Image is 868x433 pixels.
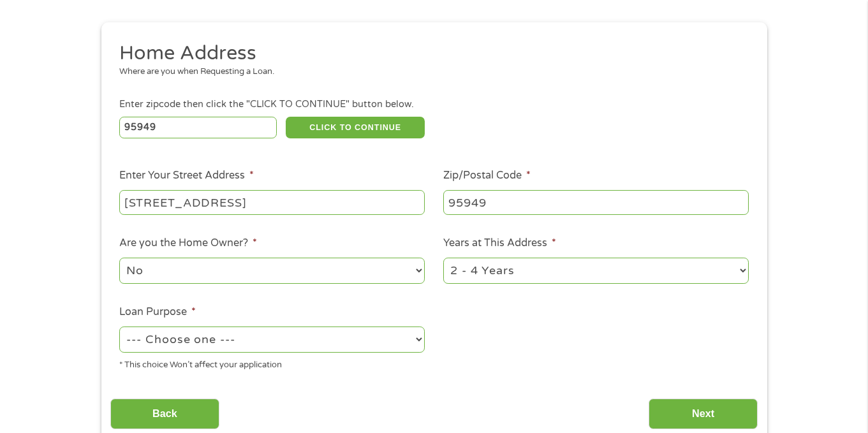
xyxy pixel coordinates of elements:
input: 1 Main Street [119,190,425,214]
div: Where are you when Requesting a Loan. [119,66,739,78]
button: CLICK TO CONTINUE [286,117,425,138]
label: Enter Your Street Address [119,169,254,182]
div: Enter zipcode then click the "CLICK TO CONTINUE" button below. [119,98,748,112]
label: Years at This Address [443,237,556,250]
input: Enter Zipcode (e.g 01510) [119,117,277,138]
label: Loan Purpose [119,305,196,319]
div: * This choice Won’t affect your application [119,355,425,372]
input: Back [110,399,219,430]
label: Are you the Home Owner? [119,237,257,250]
input: Next [649,399,758,430]
label: Zip/Postal Code [443,169,531,182]
h2: Home Address [119,41,739,66]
